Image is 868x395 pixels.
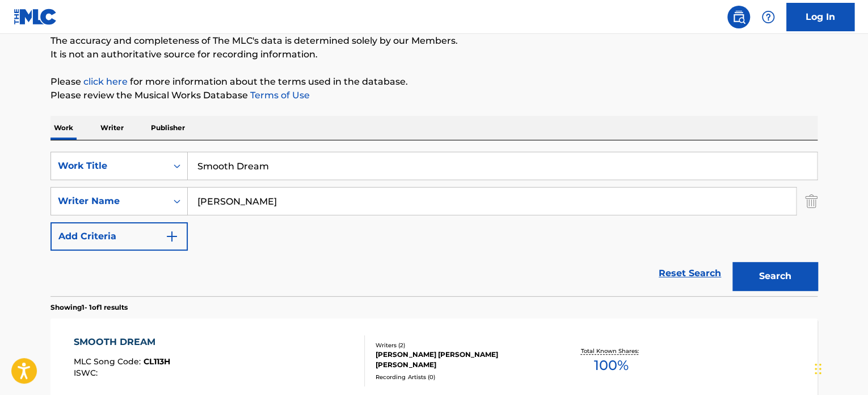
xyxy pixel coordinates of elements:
button: Search [732,262,818,290]
img: help [761,10,775,24]
div: SMOOTH DREAM [74,335,170,349]
a: click here [83,76,128,87]
p: Please review the Musical Works Database [50,89,818,102]
div: Writer Name [58,194,160,208]
div: [PERSON_NAME] [PERSON_NAME] [PERSON_NAME] [376,350,547,370]
img: MLC Logo [14,9,57,25]
p: Showing 1 - 1 of 1 results [50,302,128,313]
form: Search Form [50,152,818,296]
p: Work [50,116,77,140]
div: Work Title [58,159,160,173]
div: Writers ( 2 ) [376,341,547,350]
button: Add Criteria [50,222,188,251]
p: Writer [97,116,127,140]
p: The accuracy and completeness of The MLC's data is determined solely by our Members. [50,34,818,48]
span: CL113H [144,356,170,367]
img: Delete Criterion [805,187,818,215]
div: Help [757,6,779,28]
a: Reset Search [653,261,727,286]
span: ISWC : [74,368,100,378]
span: 100 % [593,355,628,376]
div: Drag [815,352,821,386]
img: search [732,10,745,24]
p: Total Known Shares: [580,347,641,355]
a: Log In [786,3,854,31]
a: Terms of Use [248,90,310,101]
p: Publisher [148,116,188,140]
div: Recording Artists ( 0 ) [376,373,547,381]
span: MLC Song Code : [74,356,144,367]
iframe: Chat Widget [811,340,868,395]
img: 9d2ae6d4665cec9f34b9.svg [165,230,179,243]
p: It is not an authoritative source for recording information. [50,48,818,61]
a: Public Search [727,6,750,28]
p: Please for more information about the terms used in the database. [50,75,818,89]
